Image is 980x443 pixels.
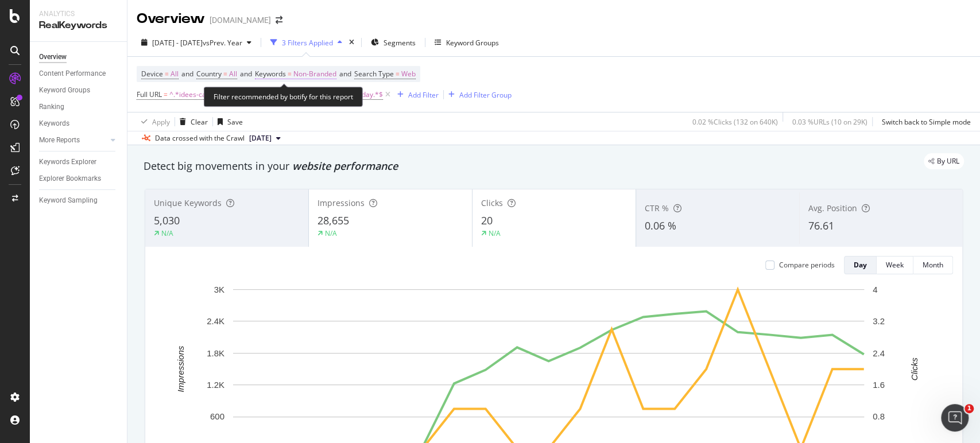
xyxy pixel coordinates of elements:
[39,9,118,19] div: Analytics
[384,38,416,48] span: Segments
[210,411,224,421] text: 600
[276,16,282,24] div: arrow-right-arrow-left
[39,118,119,130] a: Keywords
[39,19,118,32] div: RealKeywords
[169,87,383,103] span: ^.*idees-cadeaux-fetes-des-grands-meres/c/grandmothers-day.*$
[266,33,347,52] button: 3 Filters Applied
[255,69,286,79] span: Keywords
[854,260,867,270] div: Day
[214,285,224,294] text: 3K
[481,213,493,227] span: 20
[354,69,394,79] span: Search Type
[459,90,512,100] div: Add Filter Group
[877,112,971,131] button: Switch back to Simple mode
[444,88,512,102] button: Add Filter Group
[909,357,919,380] text: Clicks
[39,51,67,63] div: Overview
[39,68,106,80] div: Content Performance
[886,260,904,270] div: Week
[196,69,222,79] span: Country
[39,101,119,113] a: Ranking
[366,33,420,52] button: Segments
[873,348,885,358] text: 2.4
[137,33,256,52] button: [DATE] - [DATE]vsPrev. Year
[408,90,439,100] div: Add Filter
[924,153,964,169] div: legacy label
[161,228,173,238] div: N/A
[844,256,877,274] button: Day
[481,197,503,208] span: Clicks
[39,101,64,113] div: Ranking
[317,213,349,227] span: 28,655
[692,117,778,127] div: 0.02 % Clicks ( 132 on 640K )
[347,37,357,48] div: times
[873,316,885,326] text: 3.2
[446,38,499,48] div: Keyword Groups
[141,69,163,79] span: Device
[137,90,162,99] span: Full URL
[152,38,203,48] span: [DATE] - [DATE]
[39,195,98,207] div: Keyword Sampling
[877,256,913,274] button: Week
[645,203,669,213] span: CTR %
[39,134,80,146] div: More Reports
[203,38,242,48] span: vs Prev. Year
[39,173,119,185] a: Explorer Bookmarks
[155,133,245,143] div: Data crossed with the Crawl
[393,88,439,102] button: Add Filter
[401,66,416,82] span: Web
[941,404,969,432] iframe: Intercom live chat
[873,411,885,421] text: 0.8
[317,197,365,208] span: Impressions
[164,90,168,99] span: =
[964,404,974,413] span: 1
[154,213,180,227] span: 5,030
[240,69,252,79] span: and
[913,256,953,274] button: Month
[39,134,107,146] a: More Reports
[645,219,676,232] span: 0.06 %
[137,9,205,29] div: Overview
[207,348,224,358] text: 1.8K
[339,69,351,79] span: and
[792,117,867,127] div: 0.03 % URLs ( 10 on 29K )
[223,69,227,79] span: =
[154,197,222,208] span: Unique Keywords
[207,316,224,326] text: 2.4K
[39,156,96,168] div: Keywords Explorer
[808,219,834,232] span: 76.61
[430,33,503,52] button: Keyword Groups
[39,51,119,63] a: Overview
[882,117,971,127] div: Switch back to Simple mode
[293,66,336,82] span: Non-Branded
[39,84,119,96] a: Keyword Groups
[873,285,877,294] text: 4
[39,173,101,185] div: Explorer Bookmarks
[191,117,208,127] div: Clear
[176,345,185,392] text: Impressions
[249,133,272,143] span: 2025 Feb. 23rd
[152,117,170,127] div: Apply
[207,380,224,390] text: 1.2K
[245,131,285,145] button: [DATE]
[227,117,243,127] div: Save
[39,68,119,80] a: Content Performance
[396,69,400,79] span: =
[171,66,179,82] span: All
[137,112,170,131] button: Apply
[288,69,292,79] span: =
[165,69,169,79] span: =
[937,158,959,165] span: By URL
[808,203,857,213] span: Avg. Position
[923,260,943,270] div: Month
[210,14,271,26] div: [DOMAIN_NAME]
[175,112,208,131] button: Clear
[204,87,363,107] div: Filter recommended by botify for this report
[181,69,193,79] span: and
[779,260,835,270] div: Compare periods
[213,112,243,131] button: Save
[39,195,119,207] a: Keyword Sampling
[282,38,333,48] div: 3 Filters Applied
[229,66,237,82] span: All
[39,156,119,168] a: Keywords Explorer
